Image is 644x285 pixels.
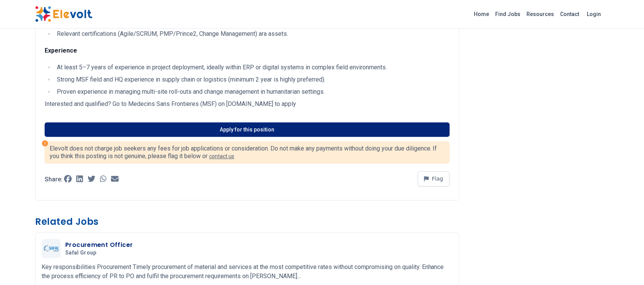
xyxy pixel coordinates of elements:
a: Resources [524,8,557,20]
a: Home [471,8,493,20]
li: Proven experience in managing multi-site roll-outs and change management in humanitarian settings. [55,87,450,96]
p: Interested and qualified? Go to Medecins Sans Frontieres (MSF) on [DOMAIN_NAME] to apply [45,99,450,109]
a: Apply for this position [45,122,450,137]
h3: Related Jobs [35,216,459,228]
a: Find Jobs [493,8,524,20]
a: contact us [209,153,234,159]
img: Safal Group [43,245,59,252]
a: Login [583,6,606,22]
p: Elevolt does not charge job seekers any fees for job applications or consideration. Do not make a... [50,145,445,160]
strong: Experience [45,47,77,54]
span: Safal Group [65,250,97,256]
button: Flag [418,171,450,186]
p: Share: [45,176,63,183]
li: Relevant certifications (Agile/SCRUM, PMP/Prince2, Change Management) ara assets. [55,29,450,38]
li: At least 5–7 years of experience in project deployment, ideally within ERP or digital systems in ... [55,63,450,72]
p: Key responsibilities Procurement Timely procurement of material and services at the most competit... [42,263,453,281]
img: Elevolt [35,6,92,22]
a: Contact [557,8,583,20]
iframe: Chat Widget [606,248,644,285]
h3: Procurement Officer [65,240,133,250]
li: Strong MSF field and HQ experience in supply chain or logistics (minimum 2 year is highly preferr... [55,75,450,84]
